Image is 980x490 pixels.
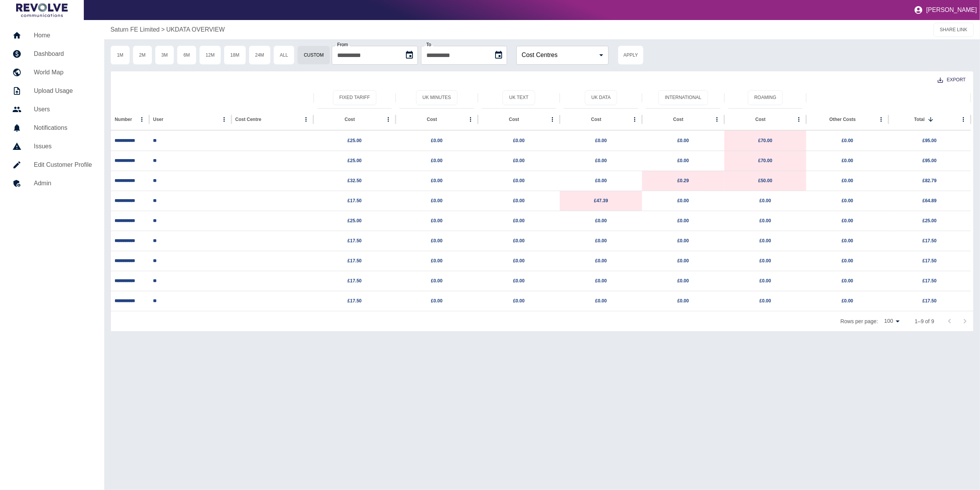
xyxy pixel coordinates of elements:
[431,258,443,263] a: £0.00
[595,138,607,143] a: £0.00
[595,238,607,243] a: £0.00
[513,258,525,263] a: £0.00
[513,238,525,243] a: £0.00
[431,138,443,143] a: £0.00
[161,25,165,34] p: >
[431,198,443,203] a: £0.00
[34,105,92,114] h5: Users
[301,114,311,125] button: Cost Centre column menu
[923,218,937,223] a: £25.00
[402,47,417,63] button: Choose date, selected date is 1 Oct 2024
[6,100,98,119] a: Users
[348,278,362,284] a: £17.50
[249,45,271,65] button: 24M
[673,117,684,122] div: Cost
[513,178,525,183] a: £0.00
[513,198,525,203] a: £0.00
[465,114,476,125] button: Cost column menu
[348,158,362,163] a: £25.00
[842,238,853,243] a: £0.00
[166,25,225,34] a: UKDATA OVERVIEW
[926,7,977,13] p: [PERSON_NAME]
[755,117,766,122] div: Cost
[133,45,152,65] button: 2M
[383,114,394,125] button: Cost column menu
[677,138,689,143] a: £0.00
[273,45,294,65] button: All
[595,218,607,223] a: £0.00
[923,178,937,183] a: £82.79
[842,218,853,223] a: £0.00
[513,158,525,163] a: £0.00
[760,198,771,203] a: £0.00
[748,90,783,105] button: Roaming
[155,45,175,65] button: 3M
[595,178,607,183] a: £0.00
[348,178,362,183] a: £32.50
[876,114,887,125] button: Other Costs column menu
[914,117,925,122] div: Total
[594,198,608,203] a: £47.39
[760,278,771,284] a: £0.00
[219,114,230,125] button: User column menu
[34,68,92,77] h5: World Map
[591,117,601,122] div: Cost
[547,114,558,125] button: Cost column menu
[923,258,937,263] a: £17.50
[235,117,261,122] div: Cost Centre
[6,174,98,193] a: Admin
[932,73,972,87] button: Export
[344,117,355,122] div: Cost
[6,156,98,174] a: Edit Customer Profile
[333,90,377,105] button: Fixed Tariff
[629,114,640,125] button: Cost column menu
[842,198,853,203] a: £0.00
[34,86,92,96] h5: Upload Usage
[513,298,525,304] a: £0.00
[760,238,771,243] a: £0.00
[431,298,443,304] a: £0.00
[115,117,132,122] div: Number
[416,90,458,105] button: UK Minutes
[595,258,607,263] a: £0.00
[110,45,130,65] button: 1M
[677,238,689,243] a: £0.00
[829,117,856,122] div: Other Costs
[618,45,644,65] button: Apply
[34,123,92,133] h5: Notifications
[513,218,525,223] a: £0.00
[923,298,937,304] a: £17.50
[6,63,98,82] a: World Map
[6,45,98,63] a: Dashboard
[925,114,936,125] button: Sort
[677,178,689,183] a: £0.29
[842,138,853,143] a: £0.00
[431,218,443,223] a: £0.00
[842,258,853,263] a: £0.00
[842,278,853,284] a: £0.00
[513,138,525,143] a: £0.00
[677,198,689,203] a: £0.00
[153,117,163,122] div: User
[881,315,902,327] div: 100
[758,138,772,143] a: £70.00
[923,158,937,163] a: £95.00
[923,278,937,284] a: £17.50
[6,26,98,45] a: Home
[760,258,771,263] a: £0.00
[110,25,160,34] a: Saturn FE Limited
[224,45,246,65] button: 18M
[840,317,878,325] p: Rows per page:
[595,278,607,284] a: £0.00
[297,45,330,65] button: Custom
[177,45,196,65] button: 6M
[677,258,689,263] a: £0.00
[16,3,68,17] img: Logo
[842,178,853,183] a: £0.00
[426,42,431,47] label: To
[595,298,607,304] a: £0.00
[34,31,92,40] h5: Home
[658,90,708,105] button: International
